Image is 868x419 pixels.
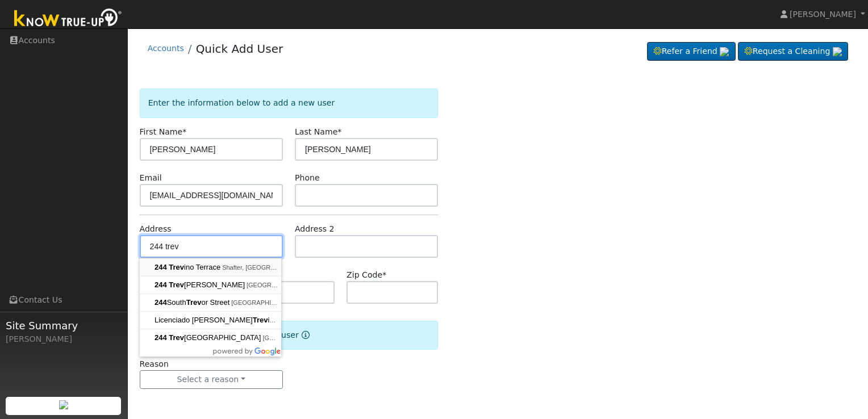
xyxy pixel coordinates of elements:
span: Required [337,127,341,136]
a: Request a Cleaning [738,42,848,61]
span: 244 [278,316,290,324]
label: Zip Code [347,269,386,281]
span: Trev [169,280,184,289]
span: Trev [169,263,184,271]
span: [PERSON_NAME] [155,280,247,289]
label: Address [140,223,172,235]
span: 244 [155,333,167,342]
a: Accounts [148,44,184,53]
span: Shafter, [GEOGRAPHIC_DATA], [GEOGRAPHIC_DATA] [222,264,379,271]
div: Select the reason for adding this user [140,321,439,350]
label: First Name [140,126,187,138]
span: [GEOGRAPHIC_DATA], [GEOGRAPHIC_DATA], [GEOGRAPHIC_DATA] [231,299,433,306]
a: Refer a Friend [647,42,736,61]
span: 244 [155,298,167,307]
div: Enter the information below to add a new user [140,89,439,118]
span: Required [382,270,386,279]
span: Licenciado [PERSON_NAME] iño [155,316,292,324]
span: South or Street [155,298,231,307]
img: Know True-Up [9,6,128,32]
img: retrieve [833,47,842,56]
a: Reason for new user [299,330,310,340]
span: Trev [253,316,268,324]
span: 244 [155,280,167,289]
span: ino Terrace [155,263,222,271]
a: Quick Add User [196,42,283,56]
label: Last Name [295,126,341,138]
label: Address 2 [295,223,335,235]
span: Trev [169,333,184,342]
img: retrieve [59,400,68,409]
label: Reason [140,358,169,370]
span: Required [182,127,186,136]
span: [GEOGRAPHIC_DATA], [GEOGRAPHIC_DATA], [GEOGRAPHIC_DATA] [262,334,465,341]
span: [GEOGRAPHIC_DATA] [155,333,262,342]
label: Email [140,172,162,184]
button: Select a reason [140,370,283,389]
div: [PERSON_NAME] [6,333,122,345]
img: retrieve [720,47,729,56]
span: [PERSON_NAME] [790,10,856,19]
label: Phone [295,172,320,184]
span: 244 [155,263,167,271]
span: Site Summary [6,318,122,333]
span: [GEOGRAPHIC_DATA], [GEOGRAPHIC_DATA], [GEOGRAPHIC_DATA] [247,282,449,288]
span: Trev [186,298,202,307]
